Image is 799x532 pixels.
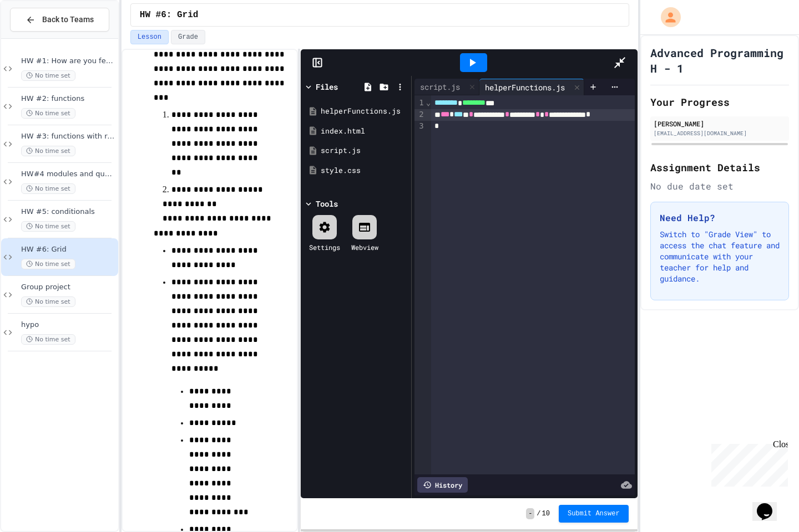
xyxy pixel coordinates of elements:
[414,121,426,132] div: 3
[414,79,479,95] div: script.js
[4,4,77,70] div: Chat with us now!Close
[417,477,468,493] div: History
[21,94,116,104] span: HW #2: functions
[654,129,786,137] div: [EMAIL_ADDRESS][DOMAIN_NAME]
[21,283,116,292] span: Group project
[21,259,75,269] span: No time set
[649,4,684,30] div: My Account
[21,146,75,156] span: No time set
[321,106,407,117] div: helperFunctions.js
[414,109,426,121] div: 2
[479,79,584,95] div: helperFunctions.js
[130,30,169,44] button: Lesson
[21,170,116,179] span: HW#4 modules and quadratic equation
[479,81,570,93] div: helperFunctions.js
[650,180,789,193] div: No due date set
[21,132,116,141] span: HW #3: functions with return
[21,57,116,66] span: HW #1: How are you feeling?
[414,81,466,93] div: script.js
[351,242,378,252] div: Webview
[21,245,116,254] span: HW #6: Grid
[321,145,407,156] div: script.js
[21,70,75,81] span: No time set
[21,320,116,330] span: hypo
[171,30,205,44] button: Grade
[650,94,789,110] h2: Your Progress
[42,14,94,25] span: Back to Teams
[707,439,788,487] iframe: chat widget
[10,8,109,32] button: Back to Teams
[316,198,338,209] div: Tools
[426,98,431,107] span: Fold line
[309,242,340,252] div: Settings
[752,488,788,521] iframe: chat widget
[140,8,199,22] span: HW #6: Grid
[321,126,407,137] div: index.html
[21,108,75,119] span: No time set
[21,183,75,194] span: No time set
[316,81,338,93] div: Files
[21,207,116,217] span: HW #5: conditionals
[660,211,780,224] h3: Need Help?
[650,45,789,76] h1: Advanced Programming H - 1
[650,160,789,175] h2: Assignment Details
[660,229,780,284] p: Switch to "Grade View" to access the chat feature and communicate with your teacher for help and ...
[526,508,534,519] span: -
[654,119,786,129] div: [PERSON_NAME]
[568,509,620,518] span: Submit Answer
[21,296,75,307] span: No time set
[321,165,407,176] div: style.css
[21,221,75,232] span: No time set
[537,509,540,518] span: /
[21,334,75,345] span: No time set
[542,509,550,518] span: 10
[559,505,629,523] button: Submit Answer
[414,98,426,109] div: 1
